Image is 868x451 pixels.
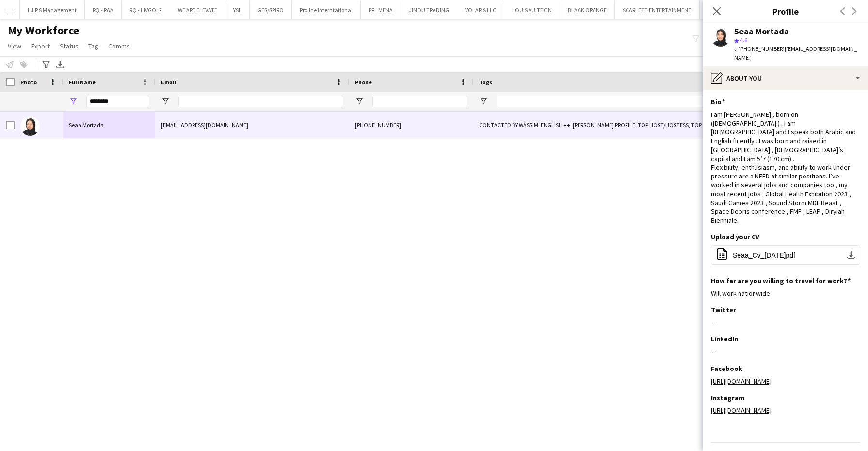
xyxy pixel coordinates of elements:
button: Seaa_Cv_[DATE]pdf [711,245,860,265]
button: RAA [700,0,725,19]
div: Seaa Mortada [734,27,789,36]
div: [PHONE_NUMBER] [349,112,473,138]
h3: How far are you willing to travel for work? [711,276,851,285]
div: About you [703,66,868,90]
input: Email Filter Input [178,96,343,107]
h3: Bio [711,97,725,106]
a: Comms [104,40,134,52]
a: Status [56,40,82,52]
h3: Twitter [711,306,736,314]
app-action-btn: Export XLSX [54,59,66,70]
button: L.I.P.S Management [20,0,85,19]
a: View [4,40,25,52]
span: t. [PHONE_NUMBER] [734,45,785,52]
span: 4.6 [740,36,747,44]
button: WE ARE ELEVATE [170,0,225,19]
span: Status [60,42,79,50]
button: RQ - RAA [85,0,122,19]
a: [URL][DOMAIN_NAME] [711,377,772,386]
span: Seaa Mortada [69,121,104,129]
h3: Facebook [711,364,742,373]
div: CONTACTED BY WASSIM, ENGLISH ++, [PERSON_NAME] PROFILE, TOP HOST/HOSTESS, TOP PROMOTER, TOP [PERS... [473,112,716,138]
span: Phone [355,79,372,86]
button: PFL MENA [361,0,401,19]
button: VOLARIS LLC [457,0,504,19]
h3: Upload your CV [711,232,759,241]
span: My Workforce [8,23,79,38]
input: Tags Filter Input [497,96,710,107]
div: I am [PERSON_NAME] , born on ([DEMOGRAPHIC_DATA] ) . I am [DEMOGRAPHIC_DATA] and I speak both Ara... [711,110,860,225]
div: Will work nationwide [711,289,860,298]
button: GES/SPIRO [250,0,292,19]
a: Tag [84,40,102,52]
button: LOUIS VUITTON [504,0,560,19]
button: SCARLETT ENTERTAINMENT [615,0,700,19]
span: Tag [88,42,98,50]
span: Full Name [69,79,96,86]
button: Open Filter Menu [479,97,488,106]
button: RQ - LIVGOLF [122,0,170,19]
app-action-btn: Advanced filters [40,59,52,70]
h3: LinkedIn [711,335,738,343]
h3: Instagram [711,393,744,402]
button: Open Filter Menu [355,97,364,106]
input: Phone Filter Input [372,96,467,107]
span: View [8,42,21,50]
button: JINOU TRADING [401,0,457,19]
button: YSL [225,0,250,19]
button: Proline Interntational [292,0,361,19]
span: Export [31,42,50,50]
input: Full Name Filter Input [86,96,149,107]
span: Comms [108,42,130,50]
div: --- [711,318,860,327]
a: [URL][DOMAIN_NAME] [711,406,772,415]
img: Seaa Mortada [20,116,40,136]
div: --- [711,348,860,356]
a: Export [27,40,54,52]
button: Open Filter Menu [69,97,78,106]
h3: Profile [703,5,868,17]
span: Tags [479,79,492,86]
span: Photo [20,79,37,86]
button: Open Filter Menu [161,97,170,106]
span: | [EMAIL_ADDRESS][DOMAIN_NAME] [734,45,857,61]
span: Seaa_Cv_[DATE]pdf [733,251,795,259]
div: [EMAIL_ADDRESS][DOMAIN_NAME] [155,112,349,138]
button: BLACK ORANGE [560,0,615,19]
span: Email [161,79,177,86]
